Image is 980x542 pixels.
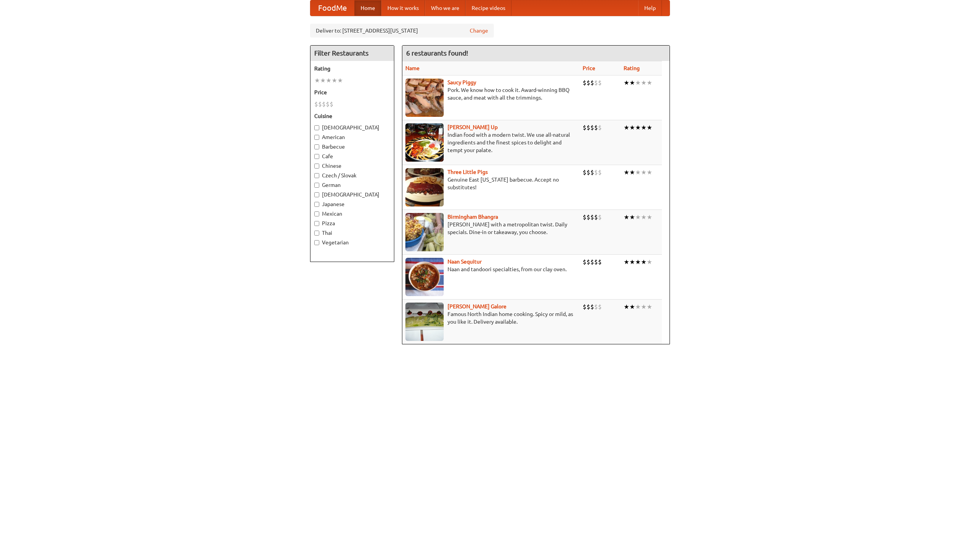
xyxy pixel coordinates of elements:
[624,65,640,71] a: Rating
[590,213,594,221] li: $
[314,239,390,246] label: Vegetarian
[405,303,444,341] img: currygalore.jpg
[405,265,577,273] p: Naan and tandoori specialties, from our clay oven.
[624,123,629,132] li: ★
[629,258,635,266] li: ★
[310,24,494,38] div: Deliver to: [STREET_ADDRESS][US_STATE]
[314,210,390,218] label: Mexican
[406,49,468,57] ng-pluralize: 6 restaurants found!
[590,123,594,132] li: $
[314,100,318,108] li: $
[405,131,577,154] p: Indian food with a modern twist. We use all-natural ingredients and the finest spices to delight ...
[624,258,629,266] li: ★
[314,133,390,141] label: American
[624,79,629,87] li: ★
[641,303,647,311] li: ★
[314,219,390,227] label: Pizza
[326,100,330,108] li: $
[594,168,598,177] li: $
[641,213,647,221] li: ★
[590,258,594,266] li: $
[314,173,319,178] input: Czech / Slovak
[624,303,629,311] li: ★
[594,123,598,132] li: $
[629,123,635,132] li: ★
[598,168,602,177] li: $
[590,303,594,311] li: $
[314,143,390,151] label: Barbecue
[586,168,590,177] li: $
[405,221,577,236] p: [PERSON_NAME] with a metropolitan twist. Daily specials. Dine-in or takeaway, you choose.
[314,76,320,85] li: ★
[405,176,577,191] p: Genuine East [US_STATE] barbecue. Accept no substitutes!
[314,231,319,236] input: Thai
[635,123,641,132] li: ★
[635,303,641,311] li: ★
[314,221,319,226] input: Pizza
[326,76,332,85] li: ★
[641,123,647,132] li: ★
[314,65,390,72] h5: Rating
[629,168,635,177] li: ★
[405,168,444,206] img: littlepigs.jpg
[318,100,322,108] li: $
[647,213,652,221] li: ★
[635,168,641,177] li: ★
[314,211,319,216] input: Mexican
[405,310,577,326] p: Famous North Indian home cooking. Spicy or mild, as you like it. Delivery available.
[598,303,602,311] li: $
[647,303,652,311] li: ★
[641,258,647,266] li: ★
[314,152,390,160] label: Cafe
[314,164,319,169] input: Chinese
[647,258,652,266] li: ★
[465,0,511,16] a: Recipe videos
[330,100,333,108] li: $
[448,169,488,175] b: Three Little Pigs
[647,168,652,177] li: ★
[314,191,390,198] label: [DEMOGRAPHIC_DATA]
[629,213,635,221] li: ★
[332,76,337,85] li: ★
[635,258,641,266] li: ★
[594,213,598,221] li: $
[314,172,390,179] label: Czech / Slovak
[594,79,598,87] li: $
[647,123,652,132] li: ★
[314,192,319,197] input: [DEMOGRAPHIC_DATA]
[314,181,390,189] label: German
[598,79,602,87] li: $
[314,124,390,131] label: [DEMOGRAPHIC_DATA]
[448,79,476,85] a: Saucy Piggy
[586,258,590,266] li: $
[624,168,629,177] li: ★
[586,79,590,87] li: $
[314,125,319,130] input: [DEMOGRAPHIC_DATA]
[598,123,602,132] li: $
[381,0,425,16] a: How it works
[583,303,586,311] li: $
[647,79,652,87] li: ★
[425,0,465,16] a: Who we are
[586,303,590,311] li: $
[405,258,444,296] img: naansequitur.jpg
[354,0,381,16] a: Home
[337,76,343,85] li: ★
[470,27,488,34] a: Change
[322,100,326,108] li: $
[594,303,598,311] li: $
[583,65,595,71] a: Price
[314,200,390,208] label: Japanese
[448,124,498,130] a: [PERSON_NAME] Up
[641,168,647,177] li: ★
[629,303,635,311] li: ★
[635,213,641,221] li: ★
[598,213,602,221] li: $
[310,46,394,61] h4: Filter Restaurants
[320,76,326,85] li: ★
[448,303,506,309] b: [PERSON_NAME] Galore
[405,213,444,251] img: bhangra.jpg
[448,214,498,220] b: Birmingham Bhangra
[641,79,647,87] li: ★
[314,88,390,96] h5: Price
